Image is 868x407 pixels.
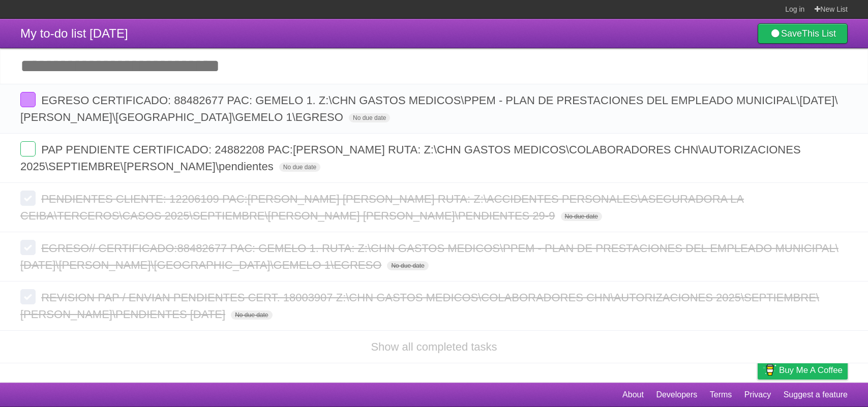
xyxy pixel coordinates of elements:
a: Show all completed tasks [371,340,497,353]
a: Buy me a coffee [758,361,848,380]
span: EGRESO// CERTIFICADO:88482677 PAC: GEMELO 1. RUTA: Z:\CHN GASTOS MEDICOS\PPEM - PLAN DE PRESTACIO... [20,242,839,271]
img: Buy me a coffee [763,361,776,379]
label: Done [20,141,36,156]
span: Buy me a coffee [779,361,843,379]
span: My to-do list [DATE] [20,26,128,40]
span: PAP PENDIENTE CERTIFICADO: 24882208 PAC:[PERSON_NAME] RUTA: Z:\CHN GASTOS MEDICOS\COLABORADORES C... [20,143,801,173]
label: Done [20,92,36,107]
span: No due date [349,113,390,122]
a: SaveThis List [758,23,848,44]
a: Privacy [744,385,771,404]
label: Done [20,289,36,304]
span: EGRESO CERTIFICADO: 88482677 PAC: GEMELO 1. Z:\CHN GASTOS MEDICOS\PPEM - PLAN DE PRESTACIONES DEL... [20,94,838,123]
a: About [622,385,644,404]
span: PENDIENTES CLIENTE: 12206109 PAC:[PERSON_NAME] [PERSON_NAME] RUTA: Z:\ACCIDENTES PERSONALES\ASEGU... [20,193,744,222]
a: Developers [656,385,697,404]
span: REVISION PAP / ENVIAN PENDIENTES CERT. 18003907 Z:\CHN GASTOS MEDICOS\COLABORADORES CHN\AUTORIZAC... [20,291,819,321]
label: Done [20,240,36,255]
label: Done [20,191,36,206]
span: No due date [561,212,602,221]
a: Suggest a feature [784,385,848,404]
a: Terms [710,385,732,404]
span: No due date [387,261,428,270]
span: No due date [279,163,320,172]
b: This List [802,28,836,39]
span: No due date [231,310,272,320]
